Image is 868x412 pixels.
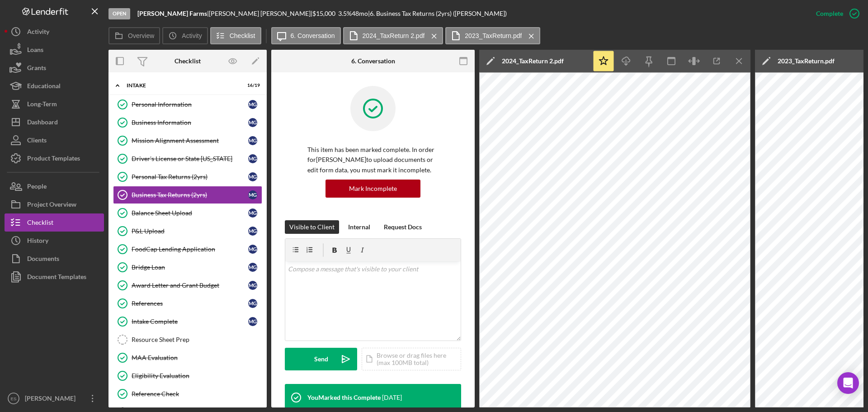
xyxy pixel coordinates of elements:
div: Personal Tax Returns (2yrs) [132,173,248,180]
a: Reference Check [113,385,262,403]
div: Loans [27,41,43,61]
a: People [5,177,104,195]
div: M G [248,190,257,199]
div: Open [108,8,130,19]
div: Mark Incomplete [349,180,397,198]
div: FoodCap Lending Application [132,246,248,253]
div: 16 / 19 [244,83,260,88]
button: Checklist [5,213,104,232]
div: | 6. Business Tax Returns (2yrs) ([PERSON_NAME]) [368,10,507,17]
div: MAA Evaluation [132,354,262,361]
label: Checklist [230,32,255,39]
button: Educational [5,77,104,95]
div: Request Docs [384,220,422,234]
button: 6. Conversation [271,27,341,44]
a: Award Letter and Grant BudgetMG [113,276,262,294]
label: 6. Conversation [291,32,335,39]
button: Checklist [210,27,261,44]
a: Product Templates [5,149,104,167]
div: People [27,177,47,198]
div: Driver's License or State [US_STATE] [132,155,248,162]
label: 2024_TaxReturn 2.pdf [363,32,425,39]
div: Grants [27,59,46,79]
a: Business Tax Returns (2yrs)MG [113,186,262,204]
a: Document Templates [5,268,104,286]
div: 48 mo [352,10,368,17]
span: $15,000 [312,9,335,17]
text: ES [11,396,17,401]
button: Request Docs [379,220,426,234]
div: M G [248,245,257,254]
div: Intake Complete [132,318,248,325]
div: M G [248,299,257,308]
div: Eligibility Evaluation [132,372,262,379]
div: M G [248,118,257,127]
div: Dashboard [27,113,58,133]
div: Intake [127,83,237,88]
a: Eligibility Evaluation [113,367,262,385]
button: Long-Term [5,95,104,113]
div: Internal [348,220,370,234]
div: Documents [27,250,59,270]
div: Personal Information [132,101,248,108]
div: Balance Sheet Upload [132,209,248,217]
div: You Marked this Complete [307,394,381,401]
b: [PERSON_NAME] Farms [137,9,207,17]
div: Resource Sheet Prep [132,336,262,343]
a: History [5,232,104,250]
div: | [137,10,209,17]
div: Bridge Loan [132,264,248,271]
a: MAA Evaluation [113,349,262,367]
div: Complete [816,5,843,23]
div: 6. Conversation [351,57,395,65]
button: Documents [5,250,104,268]
div: Activity [27,23,49,43]
div: Send [314,348,328,370]
div: [PERSON_NAME] [PERSON_NAME] | [209,10,312,17]
div: 3.5 % [338,10,352,17]
div: Business Information [132,119,248,126]
div: M G [248,136,257,145]
div: Product Templates [27,149,80,170]
a: P&L UploadMG [113,222,262,240]
div: M G [248,172,257,181]
button: Activity [162,27,208,44]
a: Dashboard [5,113,104,131]
a: Balance Sheet UploadMG [113,204,262,222]
button: ES[PERSON_NAME] [5,389,104,407]
div: [PERSON_NAME] [23,389,81,410]
div: M G [248,227,257,236]
a: ReferencesMG [113,294,262,313]
div: Open Intercom Messenger [837,372,859,394]
a: Mission Alignment AssessmentMG [113,132,262,150]
a: Clients [5,131,104,149]
button: Project Overview [5,195,104,213]
div: References [132,300,248,307]
a: Driver's License or State [US_STATE]MG [113,150,262,168]
a: Bridge LoanMG [113,258,262,276]
div: M G [248,208,257,218]
div: Clients [27,131,47,152]
div: M G [248,263,257,272]
div: M G [248,317,257,326]
p: This item has been marked complete. In order for [PERSON_NAME] to upload documents or edit form d... [307,145,439,175]
button: 2023_TaxReturn.pdf [445,27,540,44]
div: Long-Term [27,95,57,115]
a: FoodCap Lending ApplicationMG [113,240,262,258]
div: Project Overview [27,195,76,216]
div: Award Letter and Grant Budget [132,282,248,289]
div: 2024_TaxReturn 2.pdf [502,57,564,65]
div: Document Templates [27,268,86,288]
div: Reference Check [132,390,262,398]
div: History [27,232,48,252]
button: Loans [5,41,104,59]
div: Educational [27,77,61,97]
div: M G [248,100,257,109]
button: Activity [5,23,104,41]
